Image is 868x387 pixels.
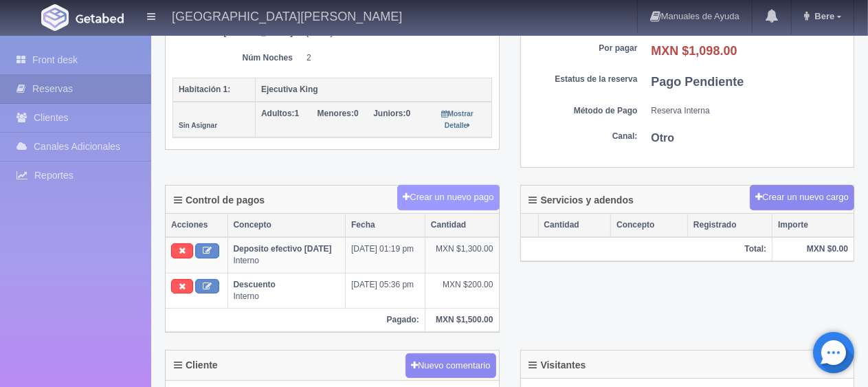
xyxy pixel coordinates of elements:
[261,109,295,118] strong: Adultos:
[166,308,425,331] th: Pagado:
[166,214,227,237] th: Acciones
[227,214,346,237] th: Concepto
[179,85,230,94] b: Habitación 1:
[227,237,346,273] td: Interno
[373,109,410,118] span: 0
[76,13,124,23] img: Getabed
[425,273,498,308] td: MXN $200.00
[307,52,482,64] dd: 2
[425,237,498,273] td: MXN $1,300.00
[174,195,265,206] h4: Control de pagos
[234,280,276,289] b: Descuento
[687,214,772,237] th: Registrado
[256,78,492,102] th: Ejecutiva King
[528,105,638,117] dt: Método de Pago
[227,273,346,308] td: Interno
[611,214,688,237] th: Concepto
[346,214,425,237] th: Fecha
[538,214,611,237] th: Cantidad
[442,110,474,129] small: Mostrar Detalle
[652,132,675,144] b: Otro
[529,195,634,206] h4: Servicios y adendos
[528,43,638,54] dt: Por pagar
[174,360,218,371] h4: Cliente
[772,214,854,237] th: Importe
[528,131,638,142] dt: Canal:
[652,105,847,117] dd: Reserva Interna
[811,11,834,21] span: Bere
[750,185,854,210] button: Crear un nuevo cargo
[234,244,332,254] b: Deposito efectivo [DATE]
[425,214,498,237] th: Cantidad
[179,122,217,129] small: Sin Asignar
[652,75,744,89] b: Pago Pendiente
[772,237,854,261] th: MXN $0.00
[652,44,737,58] b: MXN $1,098.00
[172,7,402,24] h4: [GEOGRAPHIC_DATA][PERSON_NAME]
[405,353,496,379] button: Nuevo comentario
[318,109,359,118] span: 0
[425,308,498,331] th: MXN $1,500.00
[261,109,299,118] span: 1
[529,360,586,371] h4: Visitantes
[346,273,425,308] td: [DATE] 05:36 pm
[528,74,638,85] dt: Estatus de la reserva
[41,4,69,31] img: Getabed
[442,109,474,130] a: Mostrar Detalle
[397,185,499,210] button: Crear un nuevo pago
[318,109,354,118] strong: Menores:
[346,237,425,273] td: [DATE] 01:19 pm
[373,109,405,118] strong: Juniors:
[183,52,293,64] dt: Núm Noches
[521,237,772,261] th: Total:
